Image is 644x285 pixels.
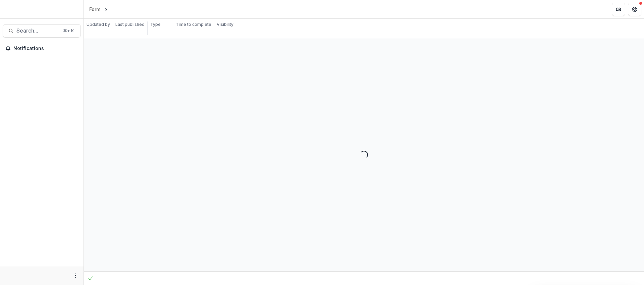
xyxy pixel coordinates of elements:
[115,21,145,28] p: Last published
[612,3,625,16] button: Partners
[71,272,79,280] button: More
[217,21,233,28] p: Visibility
[13,46,78,51] span: Notifications
[87,4,138,14] nav: breadcrumb
[87,21,110,28] p: Updated by
[3,43,81,54] button: Notifications
[87,4,103,14] a: Form
[150,21,161,28] p: Type
[89,6,100,13] div: Form
[628,3,641,16] button: Get Help
[176,21,211,28] p: Time to complete
[62,27,75,35] div: ⌘ + K
[16,28,59,34] span: Search...
[3,24,81,38] button: Search...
